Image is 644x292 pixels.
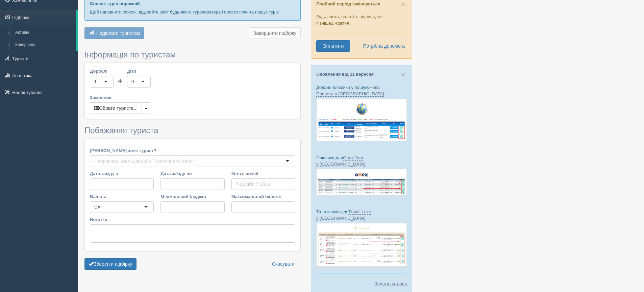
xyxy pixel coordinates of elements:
[316,209,371,221] a: Travel Luxe у [GEOGRAPHIC_DATA]
[316,155,365,167] a: Onex Tour у [GEOGRAPHIC_DATA]
[90,193,154,200] label: Валюта
[231,178,295,190] input: 7-10 або 7,10,14
[90,102,142,114] button: Обрати туриста...
[231,170,295,177] label: Кіл-ть ночей
[160,170,224,177] label: Дата заїзду по
[316,40,350,52] a: Оплатити
[94,158,200,165] input: Наприклад: Мальдіви або Туреччина+Єгипет
[375,281,407,287] a: Задати питання
[84,27,144,39] button: Надіслати туристам
[12,39,76,51] a: Завершені
[316,1,380,6] b: Пробний період закінчується
[90,170,154,177] label: Дата заїзду з
[90,9,295,15] p: Щоб наповнити список, відкрийте сайт будь-якого туроператора і просто почніть пошук турів
[316,223,407,267] img: travel-luxe-%D0%BF%D0%BE%D0%B4%D0%B1%D0%BE%D1%80%D0%BA%D0%B0-%D1%81%D1%80%D0%BC-%D0%B4%D0%BB%D1%8...
[94,204,103,211] div: UAH
[268,258,299,270] a: Скасувати
[358,40,405,52] a: Потрібна допомога
[84,50,301,59] h3: Інформація по туристам
[90,147,295,154] label: [PERSON_NAME] хоче турист?
[316,99,407,141] img: new-planet-%D0%BF%D1%96%D0%B4%D0%B1%D1%96%D1%80%D0%BA%D0%B0-%D1%81%D1%80%D0%BC-%D0%B4%D0%BB%D1%8F...
[316,84,407,97] p: Додано плюсики у пошуку :
[90,216,295,223] label: Нотатки
[90,94,295,101] label: Замовник
[90,1,140,6] b: Список турів порожній
[231,193,295,200] label: Максимальний бюджет
[316,85,384,97] a: Нова Планета в [GEOGRAPHIC_DATA]
[401,71,405,78] span: ×
[316,209,407,221] p: Та плюсики для :
[90,68,114,74] label: Дорослі
[96,30,140,36] span: Надіслати туристам
[94,78,97,85] div: 1
[84,126,158,135] span: Побажання туриста
[127,68,151,74] label: Діти
[84,258,137,270] button: Зберегти підбірку
[316,154,407,167] p: Плюсики для :
[131,78,134,85] div: 0
[160,193,224,200] label: Мінімальний бюджет
[249,27,301,39] button: Завершити підбірку
[316,72,374,77] a: Оновлення від 21 вересня
[401,71,405,78] button: Close
[401,0,405,8] span: ×
[12,27,76,39] a: Активні
[316,169,407,196] img: onex-tour-proposal-crm-for-travel-agency.png
[331,21,349,26] span: 1 жовтня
